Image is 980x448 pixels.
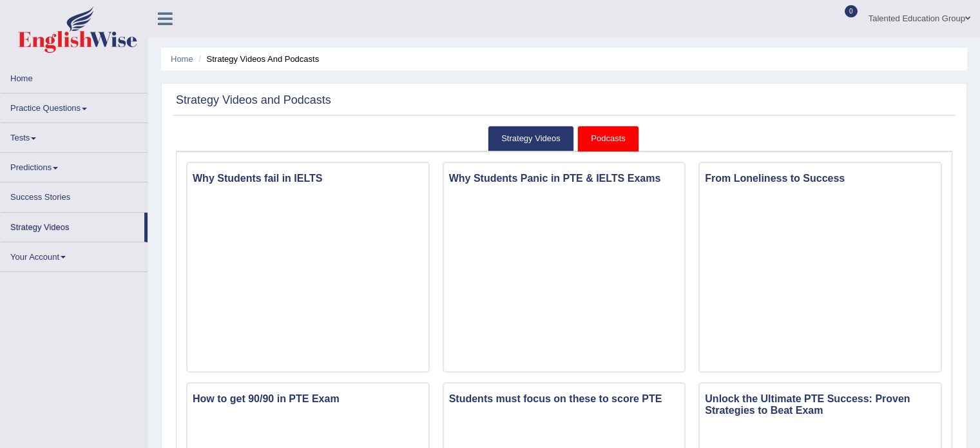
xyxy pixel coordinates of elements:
a: Strategy Videos [1,213,144,238]
a: Success Stories [1,182,148,208]
a: Tests [1,123,148,148]
h3: Students must focus on these to score PTE [444,390,685,408]
h3: From Loneliness to Success [700,170,941,188]
a: Practice Questions [1,93,148,119]
li: Strategy Videos and Podcasts [195,53,319,65]
h3: Why Students fail in IELTS [187,170,428,188]
h2: Strategy Videos and Podcasts [176,94,331,107]
a: Predictions [1,153,148,178]
a: Your Account [1,242,148,268]
a: Home [1,64,148,89]
span: 0 [845,5,858,17]
a: Home [171,54,193,64]
a: Podcasts [577,126,639,152]
h3: Unlock the Ultimate PTE Success: Proven Strategies to Beat Exam [700,390,941,419]
h3: Why Students Panic in PTE & IELTS Exams [444,170,685,188]
a: Strategy Videos [488,126,574,152]
h3: How to get 90/90 in PTE Exam [187,390,428,408]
